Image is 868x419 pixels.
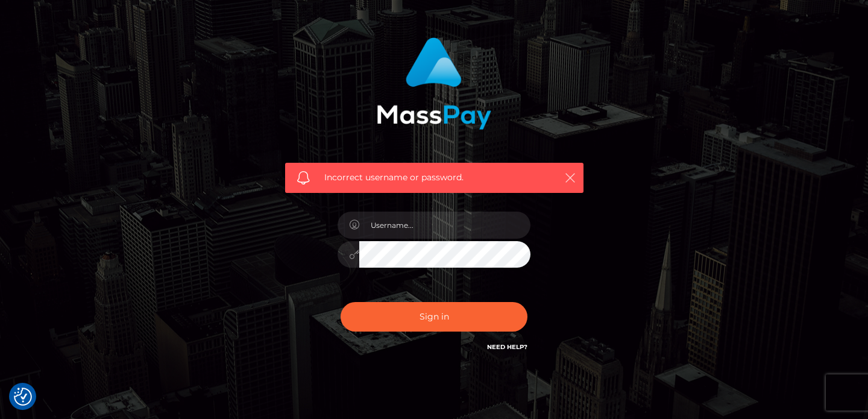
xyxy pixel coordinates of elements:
span: Incorrect username or password. [324,171,544,184]
img: MassPay Login [377,37,491,130]
button: Consent Preferences [14,388,32,406]
img: Revisit consent button [14,388,32,406]
button: Sign in [341,302,527,332]
input: Username... [359,212,530,239]
a: Need Help? [487,343,527,351]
